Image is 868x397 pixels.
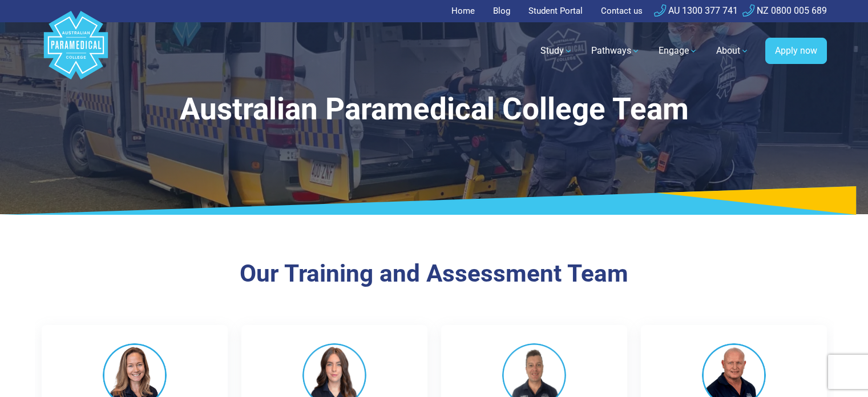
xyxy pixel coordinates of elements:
[765,38,827,64] a: Apply now
[584,35,647,67] a: Pathways
[100,91,768,127] h1: Australian Paramedical College Team
[709,35,756,67] a: About
[42,22,110,80] a: Australian Paramedical College
[652,35,705,67] a: Engage
[534,35,580,67] a: Study
[654,5,738,16] a: AU 1300 377 741
[742,5,827,16] a: NZ 0800 005 689
[100,259,768,288] h3: Our Training and Assessment Team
